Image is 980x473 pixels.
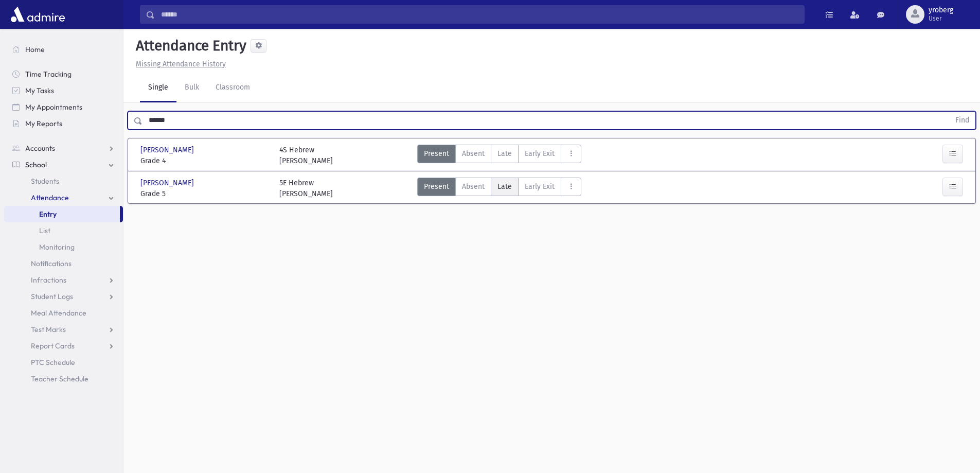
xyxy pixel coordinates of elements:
span: Student Logs [31,292,73,301]
a: Students [4,173,123,189]
span: Home [25,45,45,54]
a: List [4,222,123,239]
span: Monitoring [39,242,75,252]
a: Missing Attendance History [132,60,226,68]
span: My Tasks [25,86,54,95]
a: Attendance [4,189,123,206]
a: Bulk [176,74,207,102]
span: My Appointments [25,102,82,112]
a: Report Cards [4,338,123,354]
span: School [25,160,47,169]
h5: Attendance Entry [132,37,246,55]
span: Report Cards [31,341,75,351]
a: Infractions [4,272,123,288]
img: AdmirePro [8,4,67,25]
span: User [929,14,953,23]
div: 4S Hebrew [PERSON_NAME] [279,145,333,166]
a: Meal Attendance [4,305,123,321]
a: Entry [4,206,120,222]
span: List [39,226,50,235]
div: AttTypes [417,178,581,199]
a: Teacher Schedule [4,371,123,387]
a: Time Tracking [4,66,123,82]
a: My Reports [4,115,123,132]
span: Present [424,181,449,192]
span: My Reports [25,119,62,128]
span: Absent [462,181,485,192]
span: Late [497,181,512,192]
span: Time Tracking [25,69,72,79]
span: yroberg [929,6,953,14]
span: Early Exit [525,148,555,159]
span: Grade 4 [140,155,269,166]
span: Entry [39,209,57,219]
a: Accounts [4,140,123,156]
span: Present [424,148,449,159]
span: Notifications [31,259,72,268]
span: Students [31,177,59,186]
a: Student Logs [4,288,123,305]
span: [PERSON_NAME] [140,178,196,188]
a: My Tasks [4,82,123,99]
a: Single [140,74,176,102]
span: Meal Attendance [31,308,86,318]
a: Notifications [4,255,123,272]
a: Classroom [207,74,258,102]
span: Attendance [31,193,69,202]
span: [PERSON_NAME] [140,145,196,155]
a: Monitoring [4,239,123,255]
u: Missing Attendance History [136,60,226,68]
a: School [4,156,123,173]
span: Accounts [25,144,55,153]
span: Grade 5 [140,188,269,199]
button: Find [949,112,975,129]
a: My Appointments [4,99,123,115]
span: Late [497,148,512,159]
a: Test Marks [4,321,123,338]
div: AttTypes [417,145,581,166]
a: Home [4,41,123,58]
span: Early Exit [525,181,555,192]
a: PTC Schedule [4,354,123,371]
span: Absent [462,148,485,159]
span: PTC Schedule [31,358,75,367]
span: Teacher Schedule [31,374,88,383]
span: Test Marks [31,325,66,334]
div: 5E Hebrew [PERSON_NAME] [279,178,333,199]
input: Search [155,5,804,24]
span: Infractions [31,275,66,285]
